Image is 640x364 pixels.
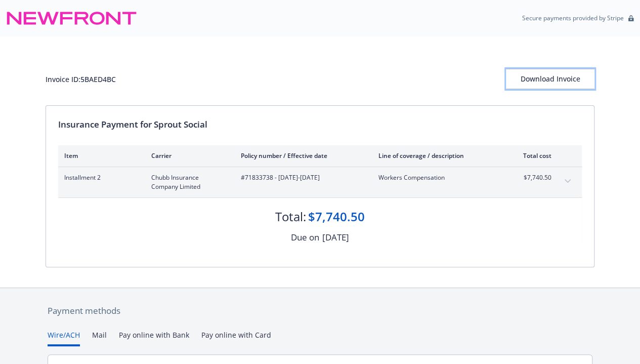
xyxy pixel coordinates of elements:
[308,208,365,225] div: $7,740.50
[151,173,225,191] span: Chubb Insurance Company Limited
[241,151,362,160] div: Policy number / Effective date
[560,173,576,189] button: expand content
[291,231,319,244] div: Due on
[378,151,497,160] div: Line of coverage / description
[378,173,497,182] span: Workers Compensation
[64,173,135,182] span: Installment 2
[151,151,225,160] div: Carrier
[92,330,107,346] button: Mail
[275,208,306,225] div: Total:
[46,74,116,85] div: Invoice ID: 5BAED4BC
[506,69,594,89] button: Download Invoice
[64,151,135,160] div: Item
[506,69,594,89] div: Download Invoice
[514,151,551,160] div: Total cost
[58,167,582,197] div: Installment 2Chubb Insurance Company Limited#71833738 - [DATE]-[DATE]Workers Compensation$7,740.5...
[322,231,349,244] div: [DATE]
[241,173,362,182] span: #71833738 - [DATE]-[DATE]
[201,330,271,346] button: Pay online with Card
[48,330,80,346] button: Wire/ACH
[58,118,582,131] div: Insurance Payment for Sprout Social
[48,304,592,317] div: Payment methods
[119,330,189,346] button: Pay online with Bank
[514,173,551,182] span: $7,740.50
[522,14,624,22] p: Secure payments provided by Stripe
